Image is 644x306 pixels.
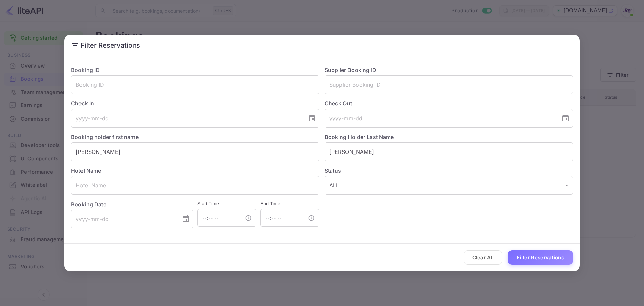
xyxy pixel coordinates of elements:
[325,75,573,94] input: Supplier Booking ID
[71,176,319,195] input: Hotel Name
[305,112,319,125] button: Choose date
[464,250,503,265] button: Clear All
[71,142,319,161] input: Holder First Name
[559,112,572,125] button: Choose date
[508,250,573,265] button: Filter Reservations
[71,134,139,140] label: Booking holder first name
[325,167,573,175] label: Status
[197,200,256,208] h6: Start Time
[64,35,580,56] h2: Filter Reservations
[325,99,573,107] label: Check Out
[71,200,193,208] label: Booking Date
[179,212,193,226] button: Choose date
[325,67,376,73] label: Supplier Booking ID
[71,109,303,128] input: yyyy-mm-dd
[71,75,319,94] input: Booking ID
[71,99,319,107] label: Check In
[71,167,101,174] label: Hotel Name
[71,210,176,228] input: yyyy-mm-dd
[325,109,556,128] input: yyyy-mm-dd
[325,142,573,161] input: Holder Last Name
[325,134,394,140] label: Booking Holder Last Name
[325,176,573,195] div: ALL
[71,67,100,73] label: Booking ID
[260,200,319,208] h6: End Time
